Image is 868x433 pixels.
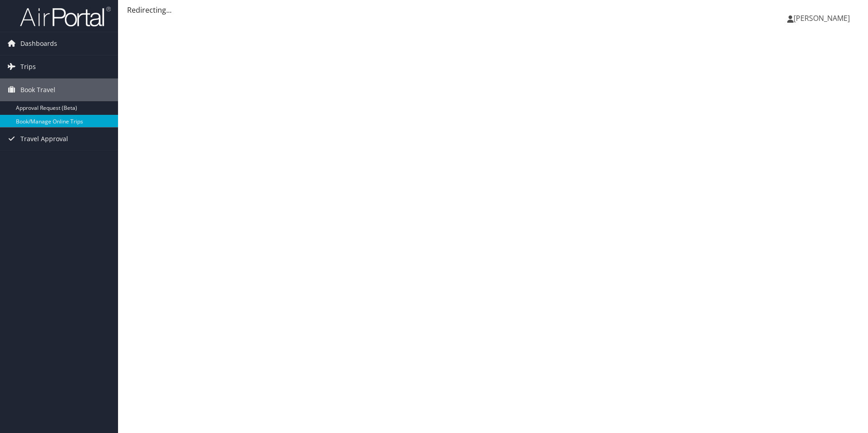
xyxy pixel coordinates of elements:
[20,128,68,150] span: Travel Approval
[794,13,850,23] span: [PERSON_NAME]
[20,32,57,55] span: Dashboards
[127,5,859,15] div: Redirecting...
[20,79,55,101] span: Book Travel
[787,5,859,32] a: [PERSON_NAME]
[20,55,36,78] span: Trips
[20,6,111,27] img: airportal-logo.png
